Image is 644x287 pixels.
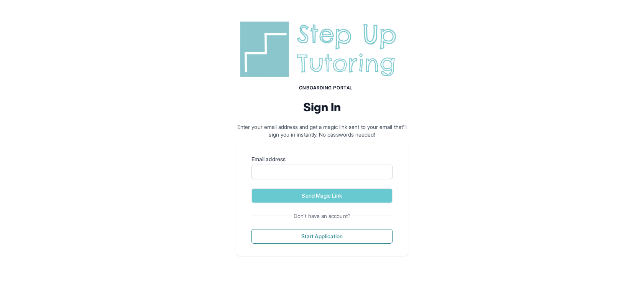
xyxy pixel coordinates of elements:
[244,85,408,91] h1: Onboarding Portal
[236,18,408,80] img: Step Up Tutoring horizontal logo
[251,155,393,163] label: Email address
[251,188,393,203] button: Send Magic Link
[291,212,353,220] span: Don't have an account?
[251,229,393,244] button: Start Application
[236,123,408,139] p: Enter your email address and get a magic link sent to your email that'll sign you in instantly. N...
[236,100,408,114] h2: Sign In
